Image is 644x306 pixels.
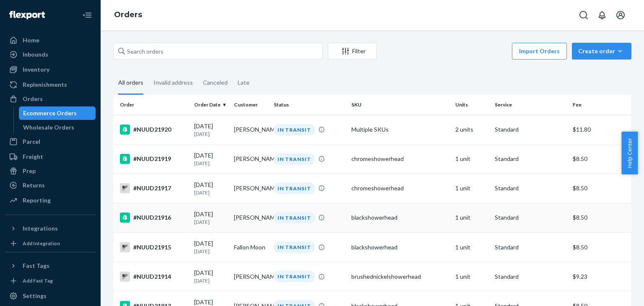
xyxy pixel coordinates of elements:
button: Fast Tags [5,259,96,272]
td: Fallon Moon [231,233,270,262]
td: 1 unit [452,262,492,291]
div: [DATE] [194,210,227,226]
div: IN TRANSIT [274,183,315,194]
div: Wholesale Orders [23,123,74,132]
a: Replenishments [5,78,96,91]
div: Reporting [23,196,51,205]
div: Returns [23,181,45,189]
td: [PERSON_NAME] [231,115,270,144]
div: Fast Tags [23,262,49,270]
div: #NUUD21916 [120,213,187,223]
div: Parcel [23,137,40,146]
button: Close Navigation [79,7,96,23]
a: Inventory [5,63,96,76]
div: Replenishments [23,80,67,89]
div: Customer [234,101,267,108]
a: Orders [5,92,96,106]
div: [DATE] [194,269,227,284]
button: Help Center [621,132,638,174]
a: Add Fast Tag [5,276,96,286]
td: [PERSON_NAME] [231,174,270,203]
div: chromeshowerhead [351,155,448,163]
div: blackshowerhead [351,213,448,222]
div: #NUUD21919 [120,154,187,164]
td: 1 unit [452,203,492,232]
td: [PERSON_NAME] [231,203,270,232]
p: Standard [495,213,566,222]
a: Orders [114,10,142,19]
div: [DATE] [194,122,227,137]
th: Service [491,95,569,115]
td: $11.80 [569,115,631,144]
div: #NUUD21920 [120,124,187,135]
td: [PERSON_NAME] [231,262,270,291]
a: Ecommerce Orders [19,106,96,120]
p: [DATE] [194,130,227,137]
div: [DATE] [194,151,227,167]
div: Invalid address [153,72,193,93]
th: Status [270,95,348,115]
a: Wholesale Orders [19,121,96,134]
a: Freight [5,150,96,163]
div: Add Fast Tag [23,277,53,284]
a: Add Integration [5,239,96,249]
div: #NUUD21915 [120,242,187,252]
button: Integrations [5,222,96,235]
div: #NUUD21917 [120,183,187,193]
input: Search orders [113,43,323,60]
div: [DATE] [194,181,227,196]
a: Settings [5,289,96,303]
button: Create order [572,43,631,60]
div: Canceled [203,72,228,93]
div: All orders [118,72,143,95]
a: Reporting [5,194,96,207]
button: Open account menu [612,7,629,23]
div: IN TRANSIT [274,124,315,135]
img: Flexport logo [9,11,45,19]
button: Open notifications [594,7,610,23]
td: $8.50 [569,174,631,203]
div: Integrations [23,224,58,233]
div: Orders [23,95,43,103]
p: [DATE] [194,248,227,255]
p: Standard [495,125,566,134]
div: Add Integration [23,240,60,247]
p: Standard [495,272,566,281]
ol: breadcrumbs [107,3,149,27]
div: Inbounds [23,50,48,59]
button: Import Orders [512,43,567,60]
div: brushednickelshowerhead [351,272,448,281]
div: IN TRANSIT [274,153,315,165]
div: Filter [328,47,376,55]
td: [PERSON_NAME] [231,144,270,174]
a: Home [5,34,96,47]
p: [DATE] [194,277,227,284]
div: [DATE] [194,239,227,255]
a: Prep [5,164,96,178]
td: 1 unit [452,233,492,262]
th: Fee [569,95,631,115]
div: Inventory [23,65,49,74]
td: $8.50 [569,233,631,262]
div: #NUUD21914 [120,272,187,282]
div: blackshowerhead [351,243,448,252]
td: 1 unit [452,174,492,203]
p: [DATE] [194,160,227,167]
p: Standard [495,155,566,163]
div: IN TRANSIT [274,271,315,282]
a: Inbounds [5,48,96,61]
p: [DATE] [194,218,227,226]
td: $8.50 [569,144,631,174]
th: Order [113,95,191,115]
button: Open Search Box [575,7,592,23]
th: Units [452,95,492,115]
td: 1 unit [452,144,492,174]
div: chromeshowerhead [351,184,448,192]
p: [DATE] [194,189,227,196]
div: Late [238,72,249,93]
th: SKU [348,95,452,115]
p: Standard [495,243,566,252]
a: Returns [5,179,96,192]
div: IN TRANSIT [274,241,315,253]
